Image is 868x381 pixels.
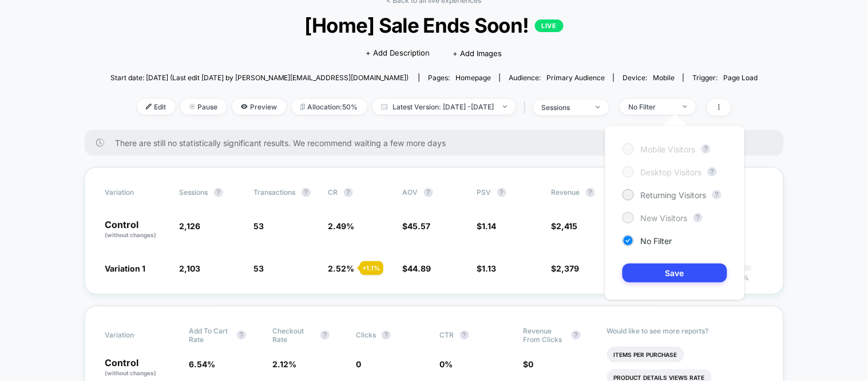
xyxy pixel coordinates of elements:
span: Latest Version: [DATE] - [DATE] [372,99,516,115]
span: 45.57 [408,221,431,231]
span: No Filter [641,236,672,246]
span: Returning Visitors [641,190,707,200]
span: 2,379 [557,264,580,273]
button: ? [237,331,246,340]
span: 2,103 [180,264,201,273]
span: CTR [440,331,454,339]
span: 0 [529,359,534,369]
span: $ [477,264,497,273]
span: 2.12 % [272,359,296,369]
span: 6.54 % [189,359,215,369]
span: $ [552,221,578,231]
span: (without changes) [105,231,157,238]
li: Items Per Purchase [607,347,684,363]
span: + Add Description [366,48,430,59]
span: 2,415 [557,221,578,231]
img: end [503,105,507,108]
span: + Add Images [453,49,502,58]
span: CR [328,188,338,197]
div: + 1.1 % [360,261,383,275]
img: end [683,105,687,108]
span: $ [403,264,431,273]
img: rebalance [300,104,305,110]
span: Clicks [356,331,376,339]
button: ? [586,188,595,197]
span: $ [552,264,580,273]
div: No Filter [629,103,675,111]
button: ? [460,331,469,340]
span: Primary Audience [546,73,605,82]
span: 2,126 [180,221,201,231]
span: $ [403,221,431,231]
span: There are still no statistically significant results. We recommend waiting a few more days [116,138,761,148]
span: Mobile Visitors [641,144,696,154]
button: ? [424,188,433,197]
span: Start date: [DATE] (Last edit [DATE] by [PERSON_NAME][EMAIL_ADDRESS][DOMAIN_NAME]) [110,73,409,82]
span: New Visitors [641,213,688,223]
img: end [189,104,195,109]
button: ? [382,331,391,340]
span: 1.14 [482,221,497,231]
button: Save [623,264,727,282]
span: Sessions [180,188,208,197]
span: Variation 1 [105,264,146,273]
button: ? [214,188,223,197]
button: ? [712,190,722,199]
p: Would like to see more reports? [607,327,763,335]
img: edit [146,104,152,109]
span: Add To Cart Rate [189,327,231,344]
span: 0 [356,359,361,369]
p: Control [105,358,177,378]
span: Revenue From Clicks [524,327,566,344]
span: | [521,99,533,116]
span: 53 [254,264,264,273]
span: $ [477,221,497,231]
p: LIVE [535,19,564,32]
p: Control [105,220,168,239]
button: ? [701,144,711,154]
span: 53 [254,221,264,231]
div: sessions [542,103,588,112]
span: 2.52 % [328,264,355,273]
img: calendar [381,104,387,109]
span: Pause [181,99,227,115]
span: Checkout Rate [272,327,315,344]
span: AOV [403,188,418,197]
span: Page Load [723,73,758,82]
span: Preview [232,99,286,115]
button: ? [572,331,581,340]
span: Edit [137,99,175,115]
span: Transactions [254,188,296,197]
span: Variation [105,327,168,344]
span: mobile [653,73,675,82]
span: homepage [455,73,491,82]
div: Trigger: [692,73,758,82]
button: ? [302,188,311,197]
span: Device: [613,73,683,82]
span: 44.89 [408,264,431,273]
span: Desktop Visitors [641,167,702,177]
span: Revenue [552,188,580,197]
span: PSV [477,188,492,197]
div: Pages: [428,73,491,82]
span: 0 % [440,359,453,369]
div: Audience: [509,73,605,82]
span: 2.49 % [328,221,355,231]
span: Allocation: 50% [292,99,367,115]
span: $ [524,359,534,369]
button: ? [708,167,717,176]
span: (without changes) [105,370,157,376]
button: ? [344,188,353,197]
button: ? [693,213,703,222]
button: ? [497,188,506,197]
img: end [596,106,600,108]
span: [Home] Sale Ends Soon! [142,13,725,37]
span: 1.13 [482,264,497,273]
span: Variation [105,188,168,197]
button: ? [320,331,330,340]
